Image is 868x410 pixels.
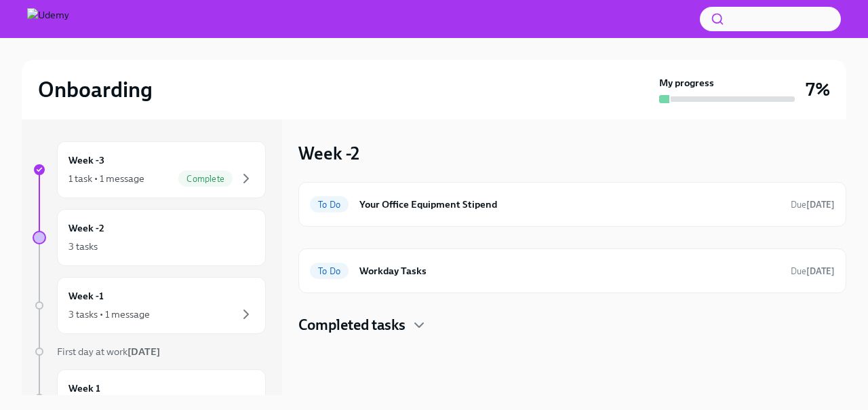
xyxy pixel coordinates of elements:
[68,153,104,168] h6: Week -3
[791,265,835,278] span: August 18th, 2025 10:00
[38,76,153,103] h2: Onboarding
[68,240,98,253] div: 3 tasks
[68,307,150,321] div: 3 tasks • 1 message
[33,141,266,198] a: Week -31 task • 1 messageComplete
[57,346,160,358] span: First day at work
[68,172,144,185] div: 1 task • 1 message
[791,200,835,210] span: Due
[310,193,835,215] a: To DoYour Office Equipment StipendDue[DATE]
[298,315,406,335] h4: Completed tasks
[33,345,266,358] a: First day at work[DATE]
[68,381,100,396] h6: Week 1
[310,260,835,282] a: To DoWorkday TasksDue[DATE]
[68,288,104,303] h6: Week -1
[359,263,780,278] h6: Workday Tasks
[806,77,830,102] h3: 7%
[33,277,266,334] a: Week -13 tasks • 1 message
[68,221,104,236] h6: Week -2
[659,76,714,90] strong: My progress
[791,198,835,211] span: August 25th, 2025 10:00
[298,141,359,166] h3: Week -2
[27,8,69,30] img: Udemy
[791,266,835,276] span: Due
[310,266,349,276] span: To Do
[806,266,835,276] strong: [DATE]
[310,200,349,210] span: To Do
[298,315,846,335] div: Completed tasks
[178,174,233,184] span: Complete
[33,209,266,266] a: Week -23 tasks
[127,346,160,358] strong: [DATE]
[359,197,780,212] h6: Your Office Equipment Stipend
[806,200,835,210] strong: [DATE]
